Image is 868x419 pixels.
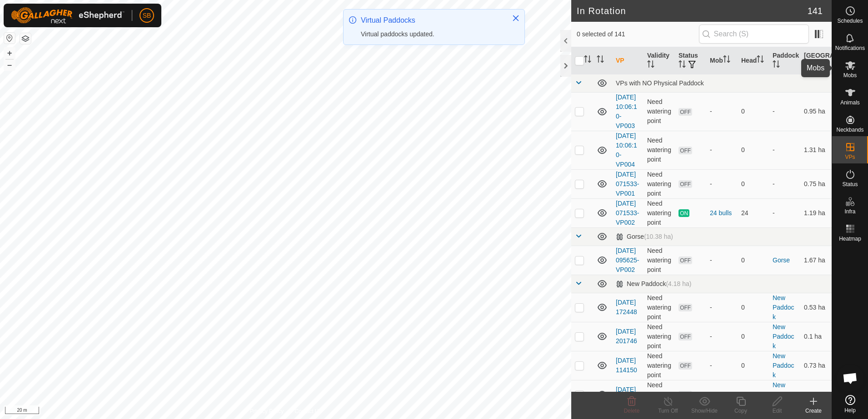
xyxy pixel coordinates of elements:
[509,12,522,25] button: Close
[678,62,686,69] p-sorticon: Activate to sort
[706,47,738,74] th: Mob
[738,322,769,351] td: 0
[832,391,868,417] a: Help
[738,293,769,322] td: 0
[644,92,675,131] td: Need watering point
[738,92,769,131] td: 0
[773,323,794,350] a: New Paddock
[773,294,794,320] a: New Paddock
[836,127,863,133] span: Neckbands
[294,407,321,415] a: Contact Us
[650,407,686,415] div: Turn Off
[616,247,639,273] a: [DATE] 095625-VP002
[4,59,15,70] button: –
[143,11,151,20] span: SB
[759,407,795,415] div: Edit
[842,182,858,187] span: Status
[769,169,800,198] td: -
[800,169,832,198] td: 0.75 ha
[577,5,808,16] h2: In Rotation
[20,33,31,44] button: Map Layers
[577,30,699,39] span: 0 selected of 141
[249,407,284,415] a: Privacy Policy
[843,73,857,78] span: Mobs
[844,209,855,214] span: Infra
[723,57,730,64] p-sorticon: Activate to sort
[678,209,689,217] span: ON
[644,198,675,227] td: Need watering point
[769,198,800,227] td: -
[616,200,639,226] a: [DATE] 071533-VP002
[800,246,832,275] td: 1.67 ha
[840,100,860,105] span: Animals
[616,132,637,168] a: [DATE] 10:06:10-VP004
[738,351,769,380] td: 0
[4,33,15,44] button: Reset Map
[800,322,832,351] td: 0.1 ha
[738,198,769,227] td: 24
[361,15,503,26] div: Virtual Paddocks
[723,407,759,415] div: Copy
[738,169,769,198] td: 0
[800,131,832,169] td: 1.31 ha
[616,357,637,374] a: [DATE] 114150
[844,408,856,413] span: Help
[616,386,637,403] a: [DATE] 120016
[710,332,734,341] div: -
[710,256,734,265] div: -
[644,351,675,380] td: Need watering point
[769,131,800,169] td: -
[678,147,692,154] span: OFF
[686,407,723,415] div: Show/Hide
[678,256,692,264] span: OFF
[738,246,769,275] td: 0
[818,62,825,69] p-sorticon: Activate to sort
[647,62,654,69] p-sorticon: Activate to sort
[616,299,637,315] a: [DATE] 172448
[835,45,865,51] span: Notifications
[644,380,675,409] td: Need watering point
[795,407,832,415] div: Create
[800,47,832,74] th: [GEOGRAPHIC_DATA] Area
[845,154,855,160] span: VPs
[616,79,828,87] div: VPs with NO Physical Paddock
[678,108,692,116] span: OFF
[738,131,769,169] td: 0
[616,233,673,241] div: Gorse
[644,246,675,275] td: Need watering point
[678,333,692,340] span: OFF
[710,390,734,399] div: -
[699,25,809,44] input: Search (S)
[644,322,675,351] td: Need watering point
[612,47,644,74] th: VP
[710,179,734,189] div: -
[769,92,800,131] td: -
[808,4,823,18] span: 141
[773,381,794,408] a: New Paddock
[644,169,675,198] td: Need watering point
[800,293,832,322] td: 0.53 ha
[678,180,692,188] span: OFF
[800,92,832,131] td: 0.95 ha
[644,293,675,322] td: Need watering point
[710,303,734,312] div: -
[616,171,639,197] a: [DATE] 071533-VP001
[738,47,769,74] th: Head
[710,145,734,155] div: -
[666,280,691,287] span: (4.18 ha)
[624,408,640,414] span: Delete
[710,107,734,116] div: -
[584,57,591,64] p-sorticon: Activate to sort
[678,391,692,399] span: OFF
[644,47,675,74] th: Validity
[597,57,604,64] p-sorticon: Activate to sort
[738,380,769,409] td: 0
[800,380,832,409] td: 0.78 ha
[675,47,706,74] th: Status
[839,236,861,242] span: Heatmap
[710,208,734,218] div: 24 bulls
[11,7,125,24] img: Gallagher Logo
[800,198,832,227] td: 1.19 ha
[773,352,794,379] a: New Paddock
[644,131,675,169] td: Need watering point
